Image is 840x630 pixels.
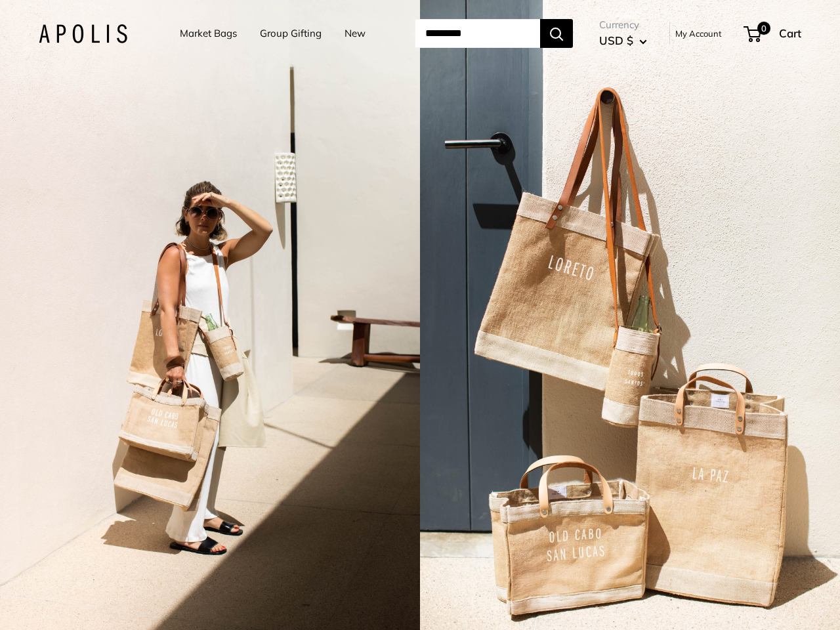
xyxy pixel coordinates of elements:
input: Search... [415,19,540,48]
a: New [345,24,366,43]
img: Apolis [39,24,127,43]
a: Group Gifting [260,24,322,43]
button: USD $ [599,30,647,51]
span: Cart [779,26,801,40]
span: USD $ [599,33,633,47]
a: My Account [675,26,722,41]
span: 0 [757,22,770,35]
span: Currency [599,16,647,34]
button: Search [540,19,573,48]
a: Market Bags [180,24,237,43]
a: 0 Cart [745,23,801,44]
